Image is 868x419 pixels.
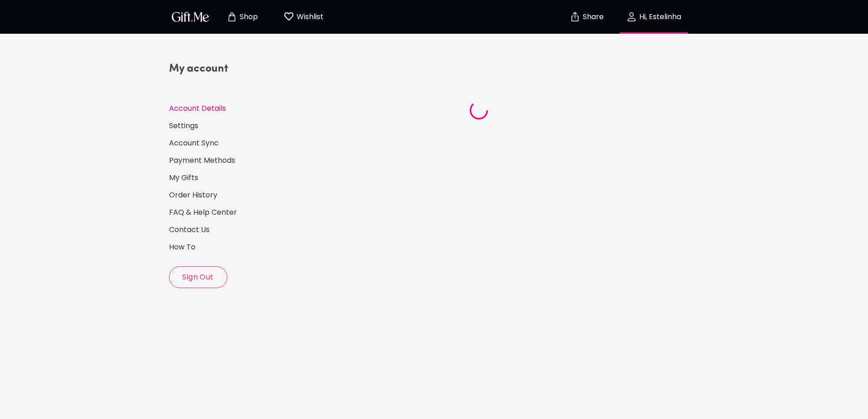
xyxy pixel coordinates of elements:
button: Share [571,1,603,33]
a: FAQ & Help Center [169,207,296,217]
button: Hi, Estelinha [608,2,699,31]
button: Wishlist page [278,2,329,31]
h4: My account [169,62,296,76]
button: Store page [217,2,267,31]
a: Settings [169,121,296,131]
p: Share [580,13,604,21]
button: GiftMe Logo [169,11,212,22]
img: secure [570,11,580,22]
span: Sign Out [169,272,227,282]
a: How To [169,242,296,252]
a: Contact Us [169,225,296,235]
a: Order History [169,190,296,200]
a: Payment Methods [169,155,296,166]
a: Account Details [169,103,296,114]
p: Shop [237,13,258,21]
button: Sign Out [169,266,227,288]
p: Wishlist [294,11,324,23]
p: Hi, Estelinha [637,13,681,21]
a: My Gifts [169,173,296,183]
a: Account Sync [169,138,296,148]
img: GiftMe Logo [170,10,211,23]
